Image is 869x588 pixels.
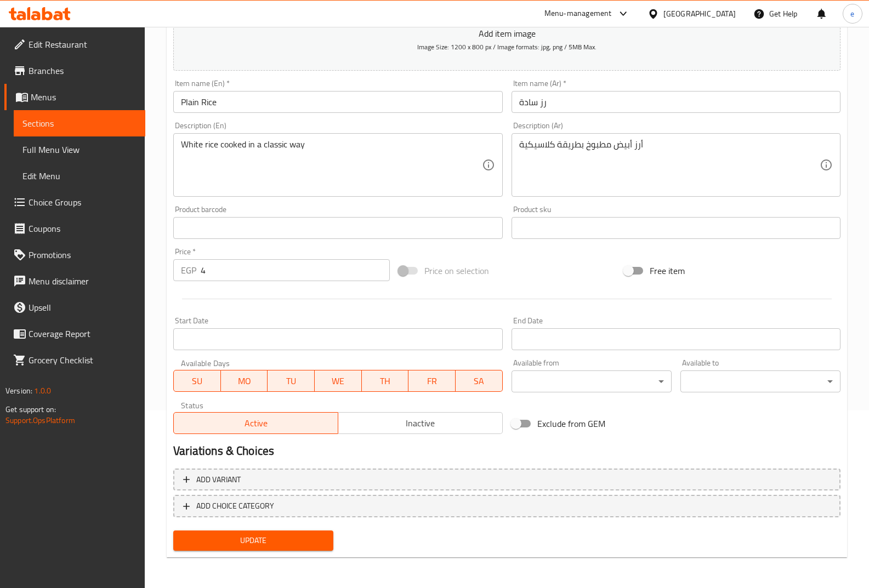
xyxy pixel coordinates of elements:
span: Add variant [196,473,241,487]
button: ADD CHOICE CATEGORY [173,495,840,517]
span: FR [413,373,451,389]
span: ADD CHOICE CATEGORY [196,499,274,513]
a: Choice Groups [4,189,145,215]
span: Promotions [29,248,137,261]
span: Get support on: [5,402,56,416]
p: EGP [181,264,196,277]
span: Edit Menu [22,169,137,182]
span: Coupons [29,222,137,235]
span: Grocery Checklist [29,353,137,367]
input: Please enter price [201,259,390,281]
span: SA [460,373,498,389]
div: ​ [680,370,840,392]
span: Update [182,534,325,547]
input: Please enter product barcode [173,217,502,239]
span: Price on selection [424,264,489,277]
a: Edit Restaurant [4,31,145,58]
a: Coupons [4,215,145,242]
textarea: White rice cooked in a classic way [181,139,481,191]
span: e [850,8,854,20]
span: Inactive [343,415,498,431]
span: Coverage Report [29,327,137,340]
a: Edit Menu [14,163,145,189]
div: ​ [512,370,672,392]
button: Update [173,530,333,551]
button: Add variant [173,469,840,491]
span: WE [319,373,357,389]
button: WE [315,370,362,392]
input: Enter name Ar [512,91,840,113]
input: Enter name En [173,91,502,113]
a: Promotions [4,242,145,268]
span: 1.0.0 [34,384,51,398]
span: Image Size: 1200 x 800 px / Image formats: jpg, png / 5MB Max. [417,41,597,53]
a: Coverage Report [4,321,145,347]
span: TU [272,373,310,389]
span: MO [225,373,264,389]
a: Sections [14,110,145,136]
span: Choice Groups [29,196,137,209]
span: Upsell [29,301,137,314]
input: Please enter product sku [512,217,840,239]
button: TU [268,370,315,392]
span: Exclude from GEM [537,417,605,430]
a: Support.OpsPlatform [5,413,75,427]
textarea: أرز أبيض مطبوخ بطريقة كلاسيكية [519,139,820,191]
div: Menu-management [544,7,612,20]
span: Edit Restaurant [29,38,137,51]
button: SU [173,370,221,392]
a: Branches [4,58,145,84]
span: Menu disclaimer [29,275,137,288]
span: TH [366,373,405,389]
button: FR [408,370,456,392]
span: SU [178,373,217,389]
a: Grocery Checklist [4,347,145,373]
span: Active [178,415,334,431]
button: Active [173,412,338,434]
button: SA [456,370,503,392]
a: Upsell [4,294,145,321]
a: Menus [4,84,145,110]
button: TH [362,370,409,392]
span: Menus [31,90,137,104]
span: Version: [5,384,32,398]
span: Free item [650,264,685,277]
h2: Variations & Choices [173,443,840,459]
span: Branches [29,64,137,77]
span: Full Menu View [22,143,137,156]
button: Inactive [338,412,503,434]
a: Menu disclaimer [4,268,145,294]
span: Sections [22,117,137,130]
p: Add item image [190,27,823,40]
button: MO [221,370,268,392]
div: [GEOGRAPHIC_DATA] [663,8,736,20]
a: Full Menu View [14,136,145,163]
